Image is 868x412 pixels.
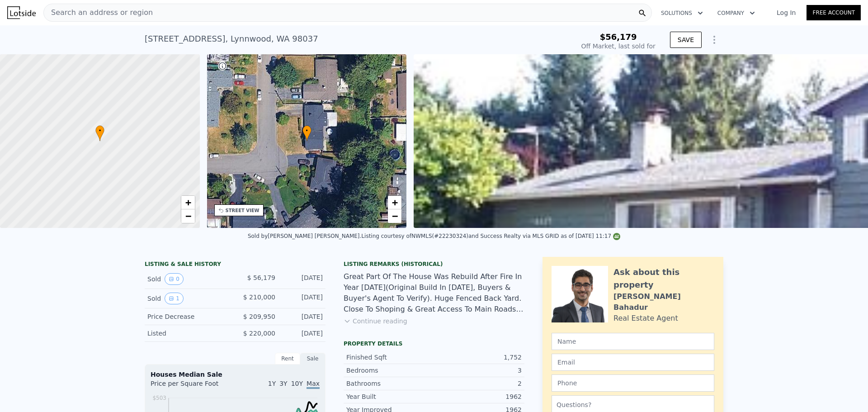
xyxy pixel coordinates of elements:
[434,379,522,388] div: 2
[346,392,434,401] div: Year Built
[302,127,311,135] span: •
[434,353,522,362] div: 1,752
[344,340,524,347] div: Property details
[152,395,166,401] tspan: $503
[147,293,228,304] div: Sold
[283,312,323,321] div: [DATE]
[344,317,407,326] button: Continue reading
[147,329,228,338] div: Listed
[346,366,434,375] div: Bedrooms
[279,380,287,387] span: 3Y
[552,374,714,392] input: Phone
[346,353,434,362] div: Finished Sqft
[600,32,637,42] span: $56,179
[185,197,191,208] span: +
[268,380,276,387] span: 1Y
[346,379,434,388] div: Bathrooms
[710,5,762,21] button: Company
[181,209,195,223] a: Zoom out
[344,271,524,315] div: Great Part Of The House Was Rebuild After Fire In Year [DATE](Original Build In [DATE], Buyers & ...
[552,354,714,371] input: Email
[243,330,275,337] span: $ 220,000
[307,380,320,389] span: Max
[302,125,311,141] div: •
[283,293,323,304] div: [DATE]
[145,260,325,270] div: LISTING & SALE HISTORY
[807,5,861,20] a: Free Account
[344,260,524,268] div: Listing Remarks (Historical)
[291,380,303,387] span: 10Y
[392,210,398,222] span: −
[95,127,104,135] span: •
[7,6,36,19] img: Lotside
[670,32,702,48] button: SAVE
[181,196,195,209] a: Zoom in
[552,333,714,350] input: Name
[705,31,723,49] button: Show Options
[283,273,323,285] div: [DATE]
[145,33,318,45] div: [STREET_ADDRESS] , Lynnwood , WA 98037
[165,273,184,285] button: View historical data
[361,233,620,239] div: Listing courtesy of NWMLS (#22230324) and Success Realty via MLS GRID as of [DATE] 11:17
[392,197,398,208] span: +
[300,353,325,365] div: Sale
[95,125,104,141] div: •
[243,313,275,320] span: $ 209,950
[151,370,320,379] div: Houses Median Sale
[388,196,401,209] a: Zoom in
[581,42,656,51] div: Off Market, last sold for
[613,233,620,240] img: NWMLS Logo
[613,266,714,291] div: Ask about this property
[226,207,259,214] div: STREET VIEW
[165,293,184,304] button: View historical data
[147,273,228,285] div: Sold
[185,210,191,222] span: −
[283,329,323,338] div: [DATE]
[766,8,807,17] a: Log In
[243,294,275,301] span: $ 210,000
[434,366,522,375] div: 3
[613,313,678,324] div: Real Estate Agent
[613,291,714,313] div: [PERSON_NAME] Bahadur
[388,209,401,223] a: Zoom out
[247,274,275,281] span: $ 56,179
[147,312,228,321] div: Price Decrease
[275,353,300,365] div: Rent
[654,5,710,21] button: Solutions
[151,379,235,393] div: Price per Square Foot
[44,7,153,18] span: Search an address or region
[434,392,522,401] div: 1962
[248,233,361,239] div: Sold by [PERSON_NAME] [PERSON_NAME] .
